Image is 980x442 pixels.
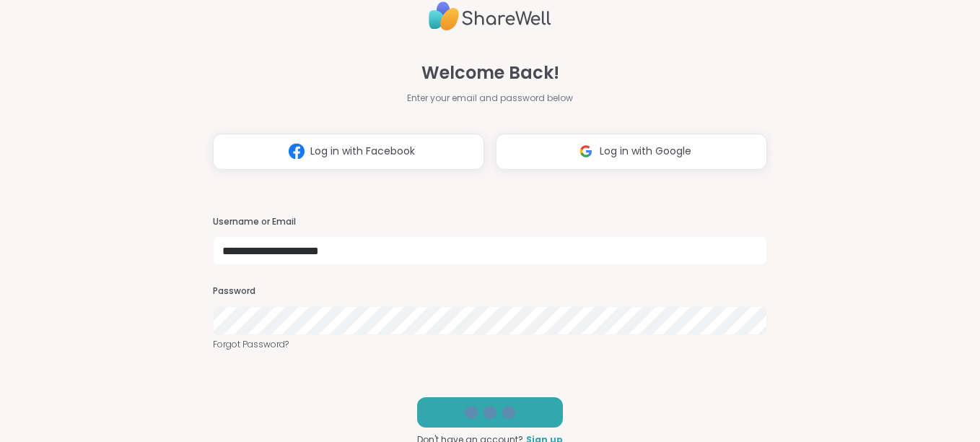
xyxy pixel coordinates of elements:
h3: Username or Email [213,216,767,228]
span: Enter your email and password below [407,92,573,105]
span: Welcome Back! [421,60,559,86]
a: Forgot Password? [213,338,767,351]
h3: Password [213,285,767,298]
